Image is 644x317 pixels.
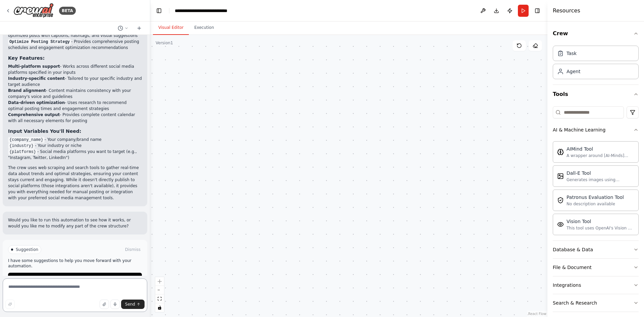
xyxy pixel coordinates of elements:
[13,3,54,18] img: Logo
[175,7,247,14] nav: breadcrumb
[567,68,580,75] div: Agent
[8,137,142,143] li: - Your company/brand name
[8,55,45,61] strong: Key Features:
[557,221,564,228] img: VisionTool
[8,100,142,112] li: - Uses research to recommend optimal posting times and engagement strategies
[124,246,142,253] button: Dismiss
[8,143,142,149] li: - Your industry or niche
[8,88,142,100] li: - Content maintains consistency with your company's voice and guidelines
[557,149,564,155] img: AIMindTool
[8,112,60,117] strong: Comprehensive output
[8,76,65,81] strong: Industry-specific content
[59,7,76,15] div: BETA
[553,259,639,276] button: File & Document
[8,100,65,105] strong: Data-driven optimization
[121,300,145,309] button: Send
[8,88,46,93] strong: Brand alignment
[189,21,219,35] button: Execution
[125,302,135,307] span: Send
[154,6,164,15] button: Hide left sidebar
[153,21,189,35] button: Visual Editor
[553,85,639,104] button: Tools
[8,143,35,149] code: {industry}
[553,121,639,139] button: AI & Machine Learning
[8,273,142,283] button: Run Automation
[553,24,639,43] button: Crew
[110,300,120,309] button: Click to speak your automation idea
[8,149,37,155] code: {platforms}
[8,165,142,201] p: The crew uses web scraping and search tools to gather real-time data about trends and optimal str...
[567,194,624,201] div: Patronus Evaluation Tool
[8,128,81,134] strong: Input Variables You'll Need:
[8,39,142,51] li: - Provides comprehensive posting schedules and engagement optimization recommendations
[528,312,546,316] a: React Flow attribution
[8,39,71,45] code: Optimize Posting Strategy
[155,303,164,312] button: toggle interactivity
[553,246,593,253] div: Database & Data
[5,300,15,309] button: Improve this prompt
[567,146,634,152] div: AIMind Tool
[553,294,639,312] button: Search & Research
[553,241,639,258] button: Database & Data
[553,43,639,85] div: Crew
[8,75,142,88] li: - Tailored to your specific industry and target audience
[553,7,580,15] h4: Resources
[8,137,45,143] code: {company_name}
[567,153,634,158] div: A wrapper around [AI-Minds]([URL][DOMAIN_NAME]). Useful for when you need answers to questions fr...
[553,126,605,133] div: AI & Machine Learning
[8,149,142,161] li: - Social media platforms you want to target (e.g., "Instagram, Twitter, LinkedIn")
[557,173,564,179] img: DallETool
[155,295,164,303] button: fit view
[8,112,142,124] li: - Provides complete content calendar with all necessary elements for posting
[134,24,145,32] button: Start a new chat
[553,139,639,241] div: AI & Machine Learning
[553,282,581,288] div: Integrations
[567,201,624,207] div: No description available
[155,286,164,295] button: zoom out
[553,300,597,306] div: Search & Research
[16,247,38,252] span: Suggestion
[8,63,142,75] li: - Works across different social media platforms specified in your inputs
[156,40,173,46] div: Version 1
[567,50,577,57] div: Task
[8,64,60,69] strong: Multi-platform support
[553,264,592,271] div: File & Document
[533,6,542,15] button: Hide right sidebar
[567,177,634,182] div: Generates images using OpenAI's Dall-E model.
[115,24,131,32] button: Switch to previous chat
[100,300,109,309] button: Upload files
[567,218,634,225] div: Vision Tool
[567,170,634,176] div: Dall-E Tool
[62,275,94,281] span: Run Automation
[155,277,164,312] div: React Flow controls
[553,276,639,294] button: Integrations
[8,258,142,269] p: I have some suggestions to help you move forward with your automation.
[557,197,564,204] img: PatronusEvalTool
[567,225,634,231] div: This tool uses OpenAI's Vision API to describe the contents of an image.
[8,217,142,229] p: Would you like to run this automation to see how it works, or would you like me to modify any par...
